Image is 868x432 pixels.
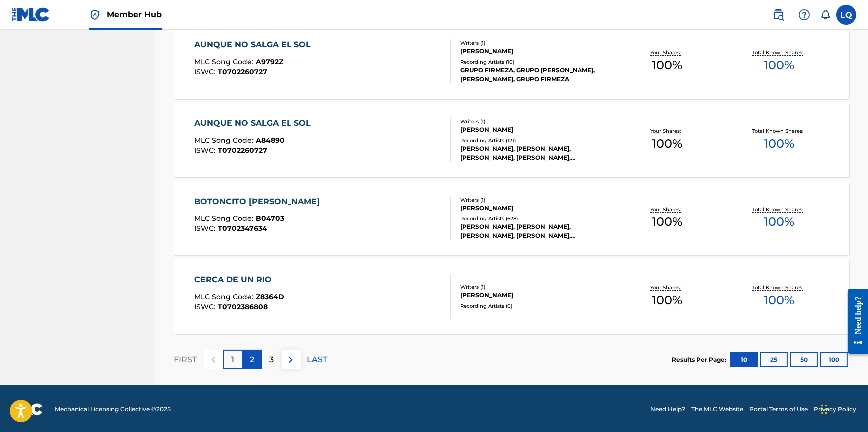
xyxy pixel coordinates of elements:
[650,127,683,135] p: Your Shares:
[218,302,268,311] span: T0702386808
[174,181,849,255] a: BOTONCITO [PERSON_NAME]MLC Song Code:B04703ISWC:T0702347634Writers (1)[PERSON_NAME]Recording Arti...
[798,9,810,21] img: help
[285,354,297,366] img: right
[55,405,171,414] span: Mechanical Licensing Collective © 2025
[730,352,758,367] button: 10
[460,58,611,66] div: Recording Artists ( 10 )
[764,213,795,231] span: 100 %
[764,291,795,309] span: 100 %
[652,291,682,309] span: 100 %
[460,215,611,222] div: Recording Artists ( 628 )
[818,384,868,432] iframe: Chat Widget
[650,405,685,414] a: Need Help?
[460,222,611,240] div: [PERSON_NAME], [PERSON_NAME], [PERSON_NAME], [PERSON_NAME], [PERSON_NAME]
[460,204,611,213] div: [PERSON_NAME]
[194,67,218,76] span: ISWC :
[174,102,849,177] a: AUNQUE NO SALGA EL SOLMLC Song Code:A84890ISWC:T0702260727Writers (1)[PERSON_NAME]Recording Artis...
[194,214,256,223] span: MLC Song Code :
[307,354,328,366] p: LAST
[12,7,50,22] img: MLC Logo
[691,405,743,414] a: The MLC Website
[652,135,682,153] span: 100 %
[460,39,611,47] div: Writers ( 1 )
[753,284,806,291] p: Total Known Shares:
[218,146,267,155] span: T0702260727
[840,281,868,361] iframe: Resource Center
[174,354,197,366] p: FIRST
[460,144,611,162] div: [PERSON_NAME], [PERSON_NAME], [PERSON_NAME], [PERSON_NAME], [PERSON_NAME]
[256,292,284,301] span: Z8364D
[764,56,795,74] span: 100 %
[650,284,683,291] p: Your Shares:
[814,405,856,414] a: Privacy Policy
[218,224,267,233] span: T0702347634
[194,57,256,66] span: MLC Song Code :
[821,394,827,424] div: Drag
[256,57,283,66] span: A9792Z
[753,127,806,135] p: Total Known Shares:
[250,354,255,366] p: 2
[460,66,611,84] div: GRUPO FIRMEZA, GRUPO [PERSON_NAME], [PERSON_NAME], GRUPO FIRMEZA
[194,302,218,311] span: ISWC :
[820,10,830,20] div: Notifications
[460,196,611,204] div: Writers ( 1 )
[174,24,849,99] a: AUNQUE NO SALGA EL SOLMLC Song Code:A9792ZISWC:T0702260727Writers (1)[PERSON_NAME]Recording Artis...
[231,354,234,366] p: 1
[256,136,285,145] span: A84890
[194,146,218,155] span: ISWC :
[12,403,43,415] img: logo
[760,352,788,367] button: 25
[194,117,316,129] div: AUNQUE NO SALGA EL SOL
[460,125,611,134] div: [PERSON_NAME]
[650,49,683,56] p: Your Shares:
[768,5,788,25] a: Public Search
[218,67,267,76] span: T0702260727
[256,214,284,223] span: B04703
[753,49,806,56] p: Total Known Shares:
[460,118,611,125] div: Writers ( 1 )
[460,291,611,300] div: [PERSON_NAME]
[794,5,814,25] div: Help
[652,56,682,74] span: 100 %
[89,9,101,21] img: Top Rightsholder
[194,292,256,301] span: MLC Song Code :
[194,274,284,286] div: CERCA DE UN RIO
[460,137,611,144] div: Recording Artists ( 121 )
[194,39,316,51] div: AUNQUE NO SALGA EL SOL
[790,352,818,367] button: 50
[753,206,806,213] p: Total Known Shares:
[820,352,848,367] button: 100
[772,9,784,21] img: search
[460,283,611,291] div: Writers ( 1 )
[652,213,682,231] span: 100 %
[650,206,683,213] p: Your Shares:
[460,302,611,310] div: Recording Artists ( 0 )
[672,355,729,364] p: Results Per Page:
[194,196,325,208] div: BOTONCITO [PERSON_NAME]
[194,136,256,145] span: MLC Song Code :
[107,9,162,20] span: Member Hub
[174,259,849,334] a: CERCA DE UN RIOMLC Song Code:Z8364DISWC:T0702386808Writers (1)[PERSON_NAME]Recording Artists (0)Y...
[460,47,611,56] div: [PERSON_NAME]
[270,354,274,366] p: 3
[194,224,218,233] span: ISWC :
[749,405,808,414] a: Portal Terms of Use
[836,5,856,25] div: User Menu
[764,135,795,153] span: 100 %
